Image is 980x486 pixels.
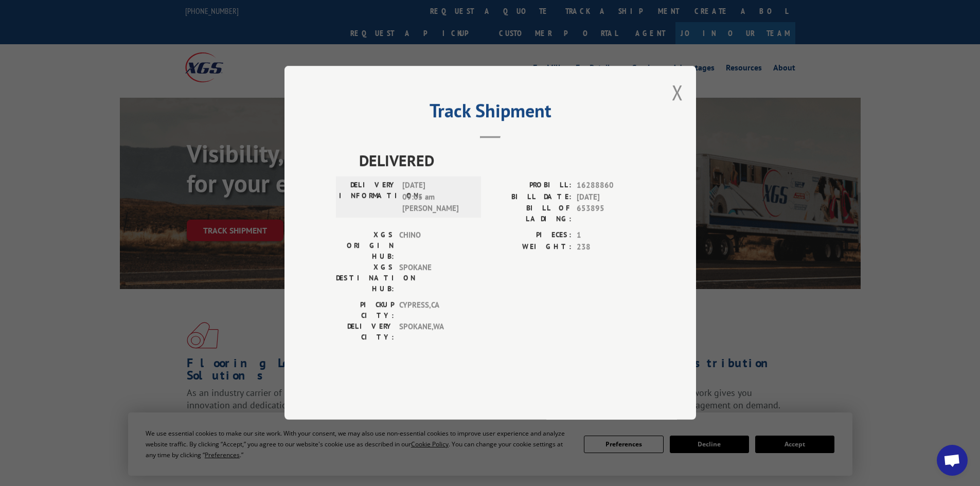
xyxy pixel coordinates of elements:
span: DELIVERED [359,149,645,172]
span: 653895 [577,203,645,225]
span: 1 [577,230,645,242]
label: XGS ORIGIN HUB: [336,230,394,262]
label: XGS DESTINATION HUB: [336,262,394,295]
label: DELIVERY CITY: [336,321,394,343]
span: SPOKANE [399,262,469,295]
label: WEIGHT: [490,241,572,253]
button: Close modal [672,79,683,106]
span: CYPRESS , CA [399,300,469,321]
span: CHINO [399,230,469,262]
span: [DATE] [577,191,645,203]
span: [DATE] 09:05 am [PERSON_NAME] [402,180,472,215]
span: 238 [577,241,645,253]
div: Open chat [937,445,968,476]
span: SPOKANE , WA [399,321,469,343]
label: BILL OF LADING: [490,203,572,225]
label: PICKUP CITY: [336,300,394,321]
label: DELIVERY INFORMATION: [339,180,397,215]
h2: Track Shipment [336,103,645,123]
span: 16288860 [577,180,645,192]
label: PROBILL: [490,180,572,192]
label: BILL DATE: [490,191,572,203]
label: PIECES: [490,230,572,242]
